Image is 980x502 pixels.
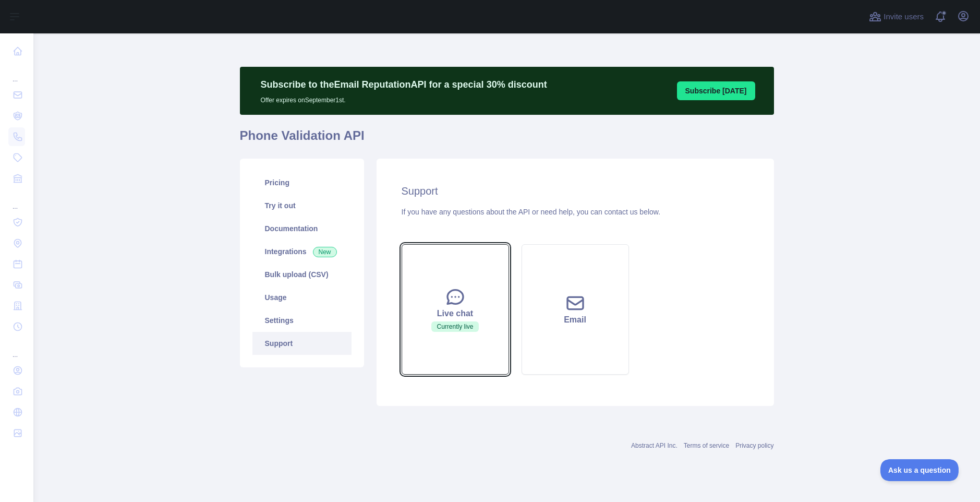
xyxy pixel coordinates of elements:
a: Terms of service [684,442,729,449]
button: Email [522,244,629,375]
h1: Phone Validation API [240,127,774,152]
p: Offer expires on September 1st. [261,92,547,104]
button: Live chatCurrently live [402,244,509,375]
a: Privacy policy [735,442,773,449]
a: Support [252,332,352,355]
a: Documentation [252,217,352,240]
div: If you have any questions about the API or need help, you can contact us below. [402,207,749,217]
div: Live chat [415,307,496,320]
div: Email [535,314,616,326]
p: Subscribe to the Email Reputation API for a special 30 % discount [261,77,547,92]
div: ... [8,338,25,359]
div: ... [8,63,25,83]
button: Invite users [867,8,926,25]
a: Integrations New [252,240,352,263]
iframe: Toggle Customer Support [880,459,959,481]
span: New [313,247,337,257]
button: Subscribe [DATE] [677,81,755,100]
h2: Support [402,184,749,198]
span: Invite users [884,11,924,23]
a: Settings [252,309,352,332]
a: Pricing [252,171,352,194]
a: Try it out [252,194,352,217]
a: Abstract API Inc. [631,442,677,449]
div: ... [8,190,25,211]
a: Bulk upload (CSV) [252,263,352,286]
a: Usage [252,286,352,309]
span: Currently live [431,321,478,332]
